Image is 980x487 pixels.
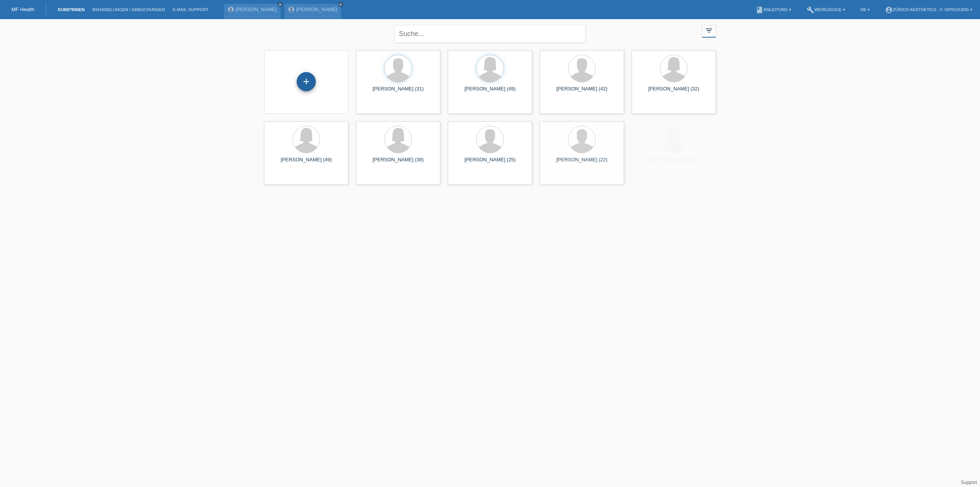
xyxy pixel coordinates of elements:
a: bookAnleitung ▾ [752,7,795,12]
a: buildWerkzeuge ▾ [803,7,849,12]
div: [PERSON_NAME] (38) [362,157,434,169]
i: build [807,6,814,14]
div: [PERSON_NAME] (32) [638,86,710,98]
a: Kund*innen [54,7,88,12]
a: Support [961,480,977,485]
a: account_circleZürich Aesthetics - F. Ispikoudis ▾ [881,7,976,12]
div: [PERSON_NAME] (47) [638,157,710,169]
i: account_circle [885,6,893,14]
a: [PERSON_NAME] [236,7,277,12]
div: [PERSON_NAME] (49) [270,157,342,169]
div: [PERSON_NAME] (25) [454,157,526,169]
i: close [278,3,282,7]
i: filter_list [705,26,713,35]
a: close [338,2,343,7]
div: [PERSON_NAME] (49) [454,86,526,98]
div: [PERSON_NAME] (31) [362,86,434,98]
div: [PERSON_NAME] (22) [546,157,618,169]
a: close [278,2,283,7]
a: [PERSON_NAME] [296,7,337,12]
div: [PERSON_NAME] (42) [546,86,618,98]
i: book [756,6,763,14]
a: Behandlungen / Abbuchungen [88,7,169,12]
a: DE ▾ [857,7,874,12]
i: close [339,3,343,7]
a: E-Mail Support [169,7,212,12]
div: Kund*in hinzufügen [297,75,315,88]
a: MF Health [11,7,34,12]
input: Suche... [394,25,586,43]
